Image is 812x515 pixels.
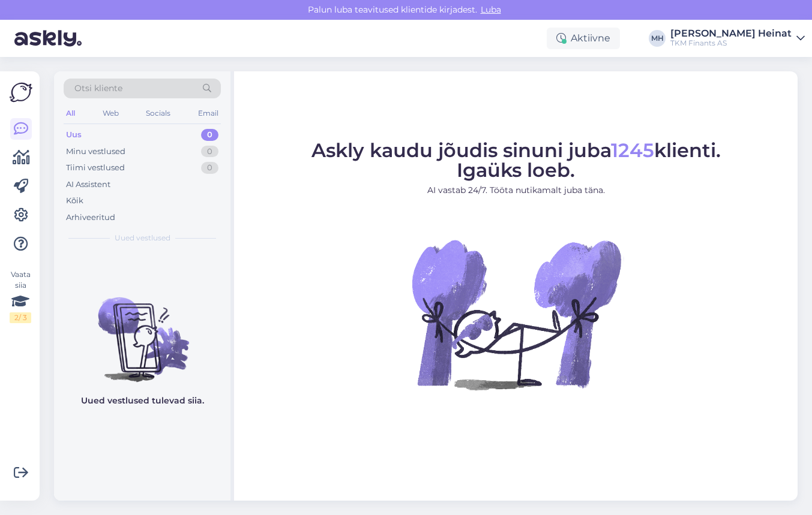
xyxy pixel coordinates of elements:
[66,212,115,224] div: Arhiveeritud
[143,106,173,121] div: Socials
[66,129,82,141] div: Uus
[10,269,31,323] div: Vaata siia
[670,38,792,48] div: TKM Finants AS
[196,106,221,121] div: Email
[670,29,805,48] a: [PERSON_NAME] HeinatTKM Finants AS
[201,146,218,158] div: 0
[81,394,204,407] p: Uued vestlused tulevad siia.
[670,29,792,38] div: [PERSON_NAME] Heinat
[311,138,721,182] span: Askly kaudu jõudis sinuni juba klienti. Igaüks loeb.
[201,162,218,174] div: 0
[408,206,624,422] img: No Chat active
[611,138,654,162] span: 1245
[115,233,170,243] span: Uued vestlused
[10,312,31,323] div: 2 / 3
[66,162,125,174] div: Tiimi vestlused
[74,82,122,95] span: Otsi kliente
[477,4,505,15] span: Luba
[66,146,125,158] div: Minu vestlused
[311,184,721,197] p: AI vastab 24/7. Tööta nutikamalt juba täna.
[66,195,83,207] div: Kõik
[649,30,666,47] div: MH
[66,179,110,191] div: AI Assistent
[201,129,218,141] div: 0
[54,276,230,384] img: No chats
[100,106,121,121] div: Web
[64,106,77,121] div: All
[10,81,32,104] img: Askly Logo
[547,28,620,49] div: Aktiivne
